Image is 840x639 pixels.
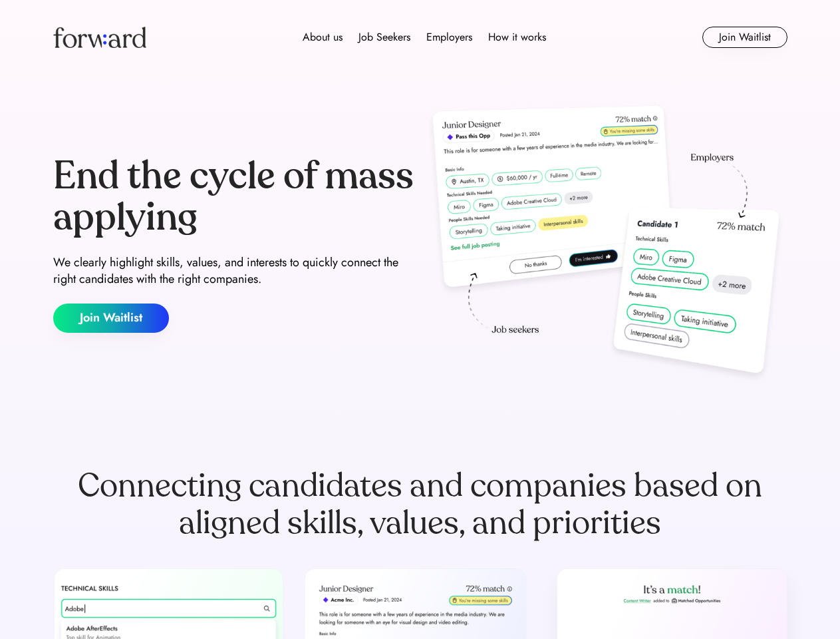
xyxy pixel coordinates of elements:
div: Job Seekers [358,29,410,45]
button: Join Waitlist [53,304,169,333]
div: We clearly highlight skills, values, and interests to quickly connect the right candidates with t... [53,254,415,288]
div: How it works [488,29,546,45]
button: Join Waitlist [702,27,787,48]
img: Forward logo [53,27,146,48]
div: End the cycle of mass applying [53,156,415,238]
img: hero-image.png [426,101,787,387]
div: About us [303,29,343,45]
div: Connecting candidates and companies based on aligned skills, values, and priorities [53,467,787,542]
div: Employers [426,29,472,45]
